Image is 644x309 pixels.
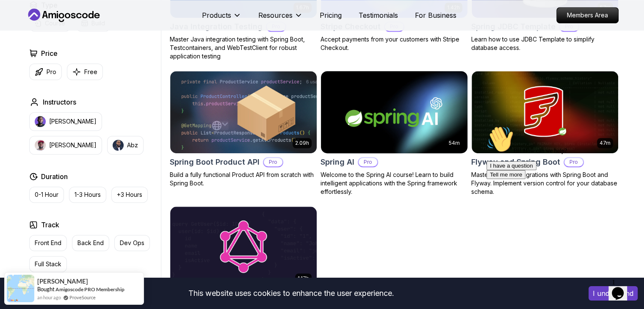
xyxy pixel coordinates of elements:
[117,190,142,199] p: +3 Hours
[359,10,398,20] a: Testimonials
[35,140,46,151] img: instructor img
[295,140,309,146] p: 2.09h
[170,171,317,188] p: Build a fully functional Product API from scratch with Spring Boot.
[556,7,619,23] a: Members Area
[170,35,317,61] p: Master Java integration testing with Spring Boot, Testcontainers, and WebTestClient for robust ap...
[29,235,67,251] button: Front End
[3,48,42,57] button: Tell me more
[120,239,144,247] p: Dev Ops
[449,140,460,146] p: 54m
[29,256,67,272] button: Full Stack
[41,171,68,182] h2: Duration
[471,171,619,196] p: Master database migrations with Spring Boot and Flyway. Implement version control for your databa...
[3,25,84,32] span: Hi! How can we help?
[41,220,59,230] h2: Track
[170,71,317,153] img: Spring Boot Product API card
[472,71,618,153] img: Flyway and Spring Boot card
[113,140,124,151] img: instructor img
[415,10,456,20] a: For Business
[321,156,354,168] h2: Spring AI
[3,3,156,57] div: 👋Hi! How can we help?I have a questionTell me more
[298,275,309,282] p: 1.17h
[77,239,104,247] p: Back End
[170,156,260,168] h2: Spring Boot Product API
[321,35,468,52] p: Accept payments from your customers with Stripe Checkout.
[111,187,148,203] button: +3 Hours
[47,68,56,76] p: Pro
[114,235,150,251] button: Dev Ops
[84,68,97,76] p: Free
[29,63,62,80] button: Pro
[170,71,317,188] a: Spring Boot Product API card2.09hSpring Boot Product APIProBuild a fully functional Product API f...
[7,275,34,302] img: provesource social proof notification image
[67,63,103,80] button: Free
[6,284,576,303] div: This website uses cookies to enhance the user experience.
[72,235,109,251] button: Back End
[55,286,124,292] a: Amigoscode PRO Membership
[471,156,560,168] h2: Flyway and Spring Boot
[321,71,468,196] a: Spring AI card54mSpring AIProWelcome to the Spring AI course! Learn to build intelligent applicat...
[264,158,282,166] p: Pro
[321,171,468,196] p: Welcome to the Spring AI course! Learn to build intelligent applications with the Spring framewor...
[29,187,64,203] button: 0-1 Hour
[49,117,97,126] p: [PERSON_NAME]
[35,116,46,127] img: instructor img
[69,187,106,203] button: 1-3 Hours
[608,275,636,301] iframe: chat widget
[317,69,471,155] img: Spring AI card
[43,97,76,107] h2: Instructors
[258,10,293,20] p: Resources
[320,10,342,20] a: Pricing
[37,278,88,285] span: [PERSON_NAME]
[37,294,61,301] span: an hour ago
[35,190,58,199] p: 0-1 Hour
[37,286,55,292] span: Bought
[75,190,101,199] p: 1-3 Hours
[483,122,636,271] iframe: chat widget
[3,39,53,48] button: I have a question
[29,136,102,154] button: instructor img[PERSON_NAME]
[258,10,303,27] button: Resources
[35,239,61,247] p: Front End
[49,141,97,149] p: [PERSON_NAME]
[41,48,58,58] h2: Price
[3,3,30,30] img: :wave:
[557,8,618,23] p: Members Area
[170,207,317,289] img: Spring for GraphQL card
[471,35,619,52] p: Learn how to use JDBC Template to simplify database access.
[35,260,61,268] p: Full Stack
[202,10,241,27] button: Products
[69,294,96,301] a: ProveSource
[107,136,144,154] button: instructor imgAbz
[359,158,377,166] p: Pro
[202,10,231,20] p: Products
[589,286,638,301] button: Accept cookies
[127,141,138,149] p: Abz
[471,71,619,196] a: Flyway and Spring Boot card47mFlyway and Spring BootProMaster database migrations with Spring Boo...
[29,112,102,131] button: instructor img[PERSON_NAME]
